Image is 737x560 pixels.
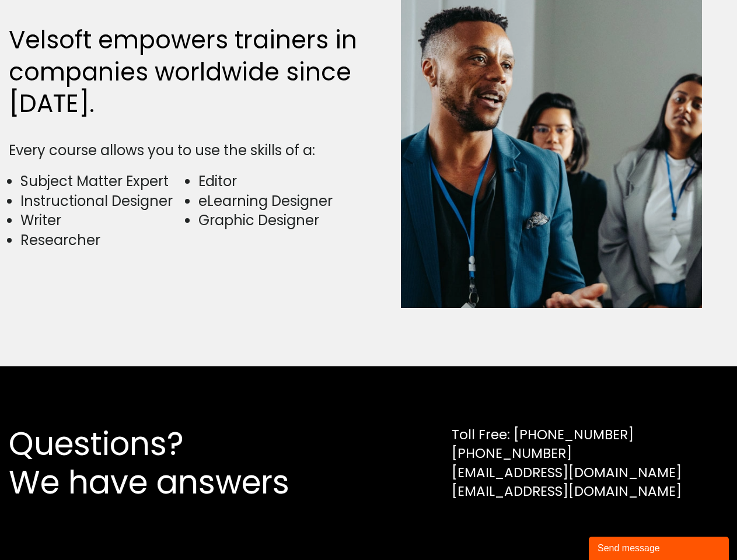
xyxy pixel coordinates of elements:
[198,191,362,211] li: eLearning Designer
[452,425,682,501] div: Toll Free: [PHONE_NUMBER] [PHONE_NUMBER] [EMAIL_ADDRESS][DOMAIN_NAME] [EMAIL_ADDRESS][DOMAIN_NAME]
[20,191,184,211] li: Instructional Designer
[9,425,331,502] h2: Questions? We have answers
[9,141,363,160] div: Every course allows you to use the skills of a:
[198,171,362,191] li: Editor
[9,24,363,120] h2: Velsoft empowers trainers in companies worldwide since [DATE].
[20,211,184,230] li: Writer
[198,211,362,230] li: Graphic Designer
[20,171,184,191] li: Subject Matter Expert
[20,230,184,250] li: Researcher
[589,534,731,560] iframe: chat widget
